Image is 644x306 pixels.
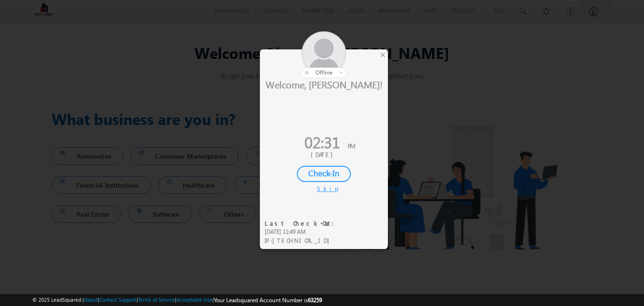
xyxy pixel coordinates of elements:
[315,69,332,76] span: offline
[304,131,340,153] span: 02:31
[267,150,381,159] div: [DATE]
[378,49,388,60] div: ×
[317,184,331,193] div: Skip
[265,228,340,236] div: [DATE] 11:49 AM
[308,296,322,304] span: 63259
[297,166,351,182] div: Check-In
[265,236,340,245] div: IP :
[265,219,340,228] div: Last Check-Out:
[214,296,322,304] span: Your Leadsquared Account Number is
[84,296,98,303] a: About
[138,296,175,303] a: Terms of Service
[99,296,137,303] a: Contact Support
[272,236,334,244] span: [TECHNICAL_ID]
[260,78,388,90] div: Welcome, [PERSON_NAME]!
[32,296,322,305] span: © 2025 LeadSquared | | | | |
[176,296,212,303] a: Acceptable Use
[348,142,355,150] span: PM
